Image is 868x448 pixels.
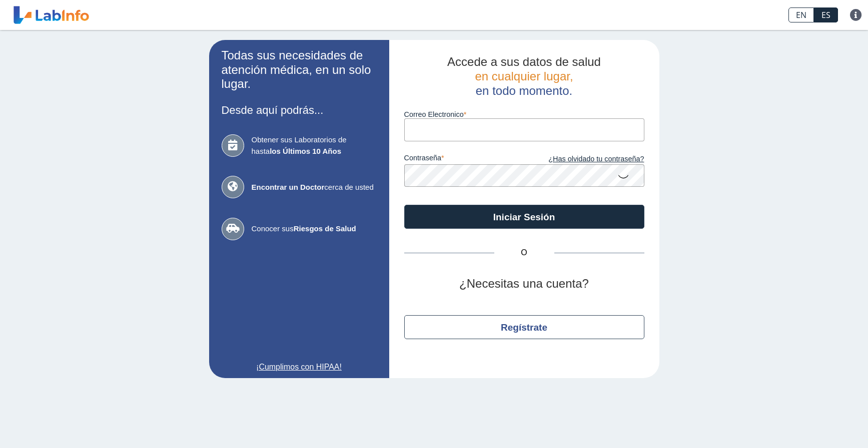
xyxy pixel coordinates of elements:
[447,55,601,68] span: Accede a sus datos de salud
[476,84,572,97] span: en todo momento.
[404,277,644,291] h2: ¿Necesitas una cuenta?
[404,110,644,118] label: Correo Electronico
[222,361,377,373] a: ¡Cumplimos con HIPAA!
[252,182,377,193] span: cerca de usted
[788,7,814,22] a: EN
[494,247,554,259] span: O
[252,134,377,157] span: Obtener sus Laboratorios de hasta
[270,147,341,155] b: los Últimos 10 Años
[404,315,644,339] button: Regístrate
[252,183,325,191] b: Encontrar un Doctor
[222,104,377,116] h3: Desde aquí podrás...
[814,7,838,22] a: ES
[252,223,377,235] span: Conocer sus
[404,205,644,229] button: Iniciar Sesión
[524,154,644,165] a: ¿Has olvidado tu contraseña?
[294,224,356,233] b: Riesgos de Salud
[222,48,377,91] h2: Todas sus necesidades de atención médica, en un solo lugar.
[404,154,524,165] label: contraseña
[475,69,573,83] span: en cualquier lugar,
